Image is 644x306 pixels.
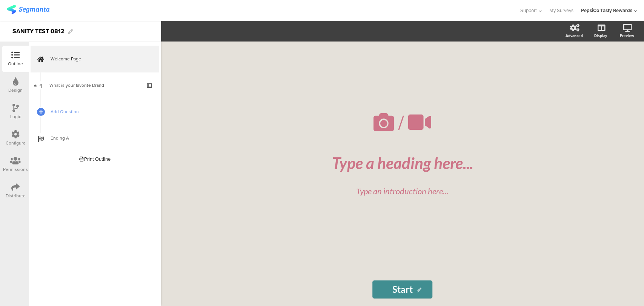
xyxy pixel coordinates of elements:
span: Add Question [51,108,147,115]
div: Distribute [6,192,26,199]
span: Welcome Page [51,55,147,63]
div: Design [8,87,23,94]
span: Support [520,7,537,14]
span: / [398,108,404,138]
div: PepsiCo Tasty Rewards [581,7,632,14]
span: Ending A [51,134,147,142]
div: Configure [6,140,26,146]
div: Permissions [3,166,28,173]
span: 1 [40,81,42,89]
a: Welcome Page [31,46,159,72]
input: Start [372,280,432,298]
div: What is your favorite Brand [49,81,140,89]
div: Print Outline [79,155,111,163]
a: Ending A [31,125,159,151]
a: 1 What is your favorite Brand [31,72,159,98]
img: segmanta logo [7,5,49,14]
div: Advanced [566,33,583,38]
div: Type an introduction here... [271,185,535,197]
div: Display [594,33,607,38]
div: Preview [620,33,634,38]
div: SANITY TEST 0812 [12,25,65,37]
div: Logic [10,113,21,120]
div: Outline [8,60,23,67]
div: Type a heading here... [263,154,542,172]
